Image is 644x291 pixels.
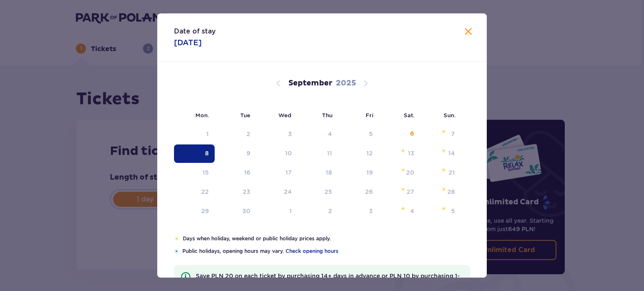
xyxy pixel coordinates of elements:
[215,125,256,144] td: Not available. Tuesday, September 2, 2025
[338,144,379,163] td: Friday, September 12, 2025
[298,183,338,201] td: Thursday, September 25, 2025
[205,150,209,157] font: 8
[183,235,331,242] font: Days when holiday, weekend or public holiday prices apply.
[206,131,209,137] font: 1
[298,125,338,144] td: Not available. Thursday, September 4, 2025
[215,144,256,163] td: Tuesday, September 9, 2025
[286,169,292,176] font: 17
[369,208,373,214] font: 3
[215,164,256,182] td: Tuesday, September 16, 2025
[420,164,461,182] td: Sunday, September 21, 2025
[174,125,215,144] td: Not available. Monday, September 1, 2025
[328,131,332,137] font: 4
[256,144,298,163] td: Wednesday, September 10, 2025
[244,169,250,176] font: 16
[247,131,250,137] font: 2
[379,125,420,144] td: Not available. Saturday, September 6, 2025
[420,183,461,201] td: Sunday, September 28, 2025
[366,169,373,176] font: 19
[247,150,250,157] font: 9
[215,183,256,201] td: Tuesday, September 23, 2025
[369,131,373,137] font: 5
[285,150,292,157] font: 10
[420,202,461,221] td: Sunday, October 5, 2025
[328,208,332,214] font: 2
[298,202,338,221] td: Thursday, October 2, 2025
[256,125,298,144] td: Not available. Wednesday, September 3, 2025
[256,202,298,221] td: Wednesday, October 1, 2025
[242,208,250,214] font: 30
[201,188,209,195] font: 22
[215,202,256,221] td: Tuesday, September 30, 2025
[338,183,379,201] td: Friday, September 26, 2025
[284,188,292,195] font: 24
[157,62,487,235] div: Calendar
[182,248,284,254] font: Public holidays, opening hours may vary.
[379,202,420,221] td: Saturday, October 4, 2025
[420,125,461,144] td: Sunday, September 7, 2025
[420,144,461,163] td: Sunday, September 14, 2025
[407,188,414,195] font: 27
[174,164,215,182] td: Monday, September 15, 2025
[203,169,209,176] font: 15
[366,150,373,157] font: 12
[379,183,420,201] td: Saturday, September 27, 2025
[174,202,215,221] td: Monday, September 29, 2025
[243,188,250,195] font: 23
[286,248,338,254] font: Check opening hours
[201,208,209,214] font: 29
[174,183,215,201] td: Monday, September 22, 2025
[338,164,379,182] td: Friday, September 19, 2025
[289,208,292,214] font: 1
[408,150,414,157] font: 13
[288,131,292,137] font: 3
[298,164,338,182] td: Thursday, September 18, 2025
[256,183,298,201] td: Wednesday, September 24, 2025
[406,169,414,176] font: 20
[410,208,414,214] font: 4
[379,164,420,182] td: Saturday, September 20, 2025
[338,125,379,144] td: Not available. Friday, September 5, 2025
[338,202,379,221] td: Friday, October 3, 2025
[325,188,332,195] font: 25
[174,144,215,163] td: Selected. poniedziałek, 8 września 2025
[298,144,338,163] td: Thursday, September 11, 2025
[410,131,414,137] font: 6
[327,150,332,157] font: 11
[379,144,420,163] td: Saturday, September 13, 2025
[256,164,298,182] td: Wednesday, September 17, 2025
[286,247,338,255] a: Check opening hours
[326,169,332,176] font: 18
[365,188,373,195] font: 26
